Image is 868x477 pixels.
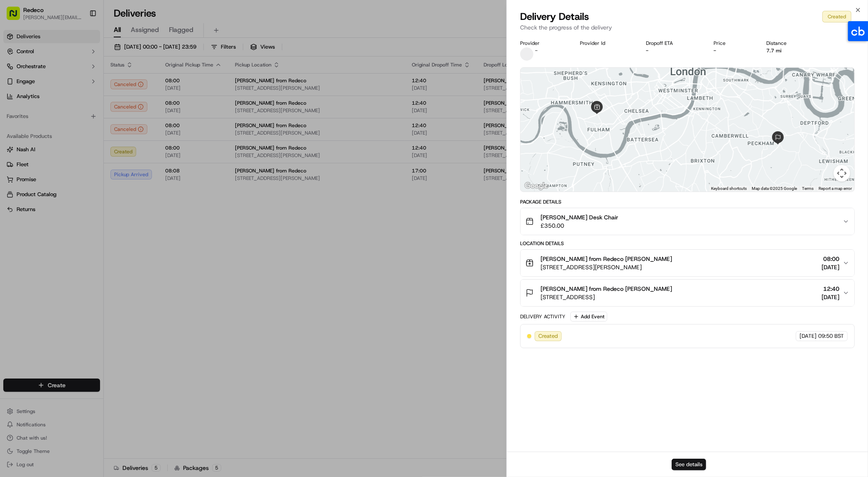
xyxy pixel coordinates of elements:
[26,129,110,135] span: [PERSON_NAME] [PERSON_NAME]
[32,151,49,158] span: [DATE]
[822,293,839,301] span: [DATE]
[819,186,852,191] a: Report a map error
[8,108,56,115] div: Past conversations
[521,280,854,306] button: [PERSON_NAME] from Redeco [PERSON_NAME][STREET_ADDRESS]12:40[DATE]
[822,255,839,263] span: 08:00
[818,332,844,340] span: 09:50 BST
[37,88,114,94] div: We're available if you need us!
[523,181,550,192] a: Open this area in Google Maps (opens a new window)
[802,186,814,191] a: Terms (opens in new tab)
[752,186,797,191] span: Map data ©2025 Google
[8,121,22,134] img: Dianne Alexi Soriano
[112,129,115,135] span: •
[714,47,753,54] div: -
[520,23,855,32] p: Check the progress of the delivery
[141,82,151,92] button: Start new chat
[766,47,814,54] div: 7.7 mi
[521,250,854,276] button: [PERSON_NAME] from Redeco [PERSON_NAME][STREET_ADDRESS][PERSON_NAME]08:00[DATE]
[59,206,100,212] a: Powered byPylon
[520,10,589,23] span: Delivery Details
[538,332,558,340] span: Created
[8,187,15,193] div: 📗
[540,263,672,271] span: [STREET_ADDRESS][PERSON_NAME]
[834,165,850,182] button: Map camera controls
[540,213,618,221] span: [PERSON_NAME] Desk Chair
[17,129,23,136] img: 1736555255976-a54dd68f-1ca7-489b-9aae-adbdc363a1c4
[646,47,701,54] div: -
[8,8,25,25] img: Nash
[711,186,747,192] button: Keyboard shortcuts
[70,187,77,193] div: 💻
[535,47,538,54] span: -
[540,285,672,293] span: [PERSON_NAME] from Redeco [PERSON_NAME]
[37,79,136,88] div: Start new chat
[822,285,839,293] span: 12:40
[540,221,618,230] span: £350.00
[129,106,151,116] button: See all
[523,181,550,192] img: Google
[521,208,854,235] button: [PERSON_NAME] Desk Chair£350.00
[672,459,706,470] button: See details
[67,182,137,197] a: 💻API Documentation
[520,40,567,47] div: Provider
[570,312,607,322] button: Add Event
[822,263,839,271] span: [DATE]
[580,40,633,47] div: Provider Id
[5,182,67,197] a: 📗Knowledge Base
[520,199,855,205] div: Package Details
[520,313,565,320] div: Delivery Activity
[78,186,133,194] span: API Documentation
[8,33,151,47] p: Welcome 👋
[540,293,672,301] span: [STREET_ADDRESS]
[766,40,814,47] div: Distance
[714,40,753,47] div: Price
[17,79,32,94] img: 1732323095091-59ea418b-cfe3-43c8-9ae0-d0d06d6fd42c
[116,129,133,135] span: [DATE]
[800,332,817,340] span: [DATE]
[646,40,701,47] div: Dropoff ETA
[22,54,149,62] input: Got a question? Start typing here...
[8,79,23,94] img: 1736555255976-a54dd68f-1ca7-489b-9aae-adbdc363a1c4
[27,151,30,158] span: •
[520,240,855,247] div: Location Details
[83,206,100,212] span: Pylon
[540,255,672,263] span: [PERSON_NAME] from Redeco [PERSON_NAME]
[17,186,64,194] span: Knowledge Base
